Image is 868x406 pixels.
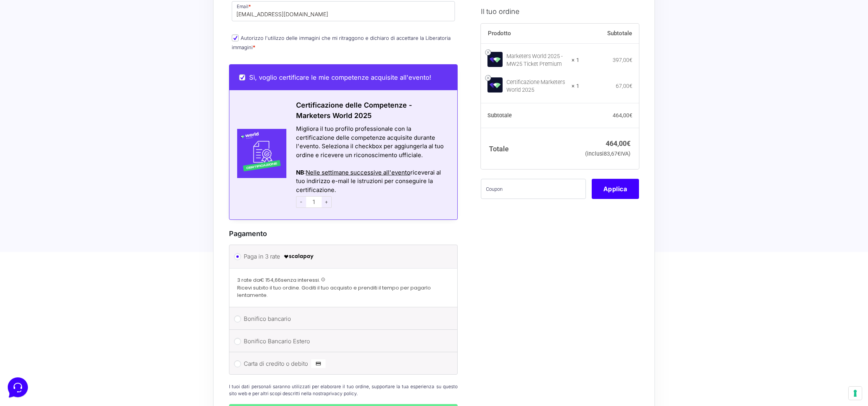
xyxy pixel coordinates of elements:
img: Certificazione Marketers World 2025 [487,77,503,93]
input: Autorizzo l'utilizzo delle immagini che mi ritraggono e dichiaro di accettare la Liberatoria imma... [232,34,239,41]
p: Aiuto [119,259,131,266]
label: Bonifico Bancario Estero [244,336,440,347]
iframe: Customerly Messenger Launcher [6,376,29,399]
button: Le tue preferenze relative al consenso per le tecnologie di tracciamento [849,387,862,400]
h3: Il tuo ordine [481,6,639,16]
th: Subtotale [481,103,580,128]
th: Subtotale [579,23,639,43]
input: Coupon [481,179,586,199]
div: Migliora il tuo profilo professionale con la certificazione delle competenze acquisite durante l'... [296,125,448,159]
h3: Pagamento [229,228,458,239]
img: Carta di credito o debito [311,359,325,368]
span: 83,67 [604,151,620,157]
a: privacy policy [326,391,356,396]
img: dark [37,43,53,59]
button: Home [6,248,54,266]
label: Carta di credito o debito [244,358,440,370]
span: Le tue conversazioni [12,31,66,37]
input: 1 [306,196,322,208]
span: € [627,139,630,147]
button: Inizia una conversazione [12,65,143,81]
input: Sì, voglio certificare le mie competenze acquisite all'evento! [239,74,245,81]
bdi: 464,00 [613,112,632,118]
span: € [617,151,620,157]
span: Nelle settimane successive all'evento [306,169,410,176]
th: Totale [481,128,580,169]
p: Messaggi [67,259,88,266]
th: Prodotto [481,23,580,43]
strong: × 1 [572,57,579,64]
div: Certificazione Marketers World 2025 [506,78,567,94]
img: Certificazione-MW24-300x300-1.jpg [229,129,286,178]
div: Marketers World 2025 - MW25 Ticket Premium [506,53,567,68]
div: : riceverai al tuo indirizzo e-mail le istruzioni per conseguire la certificazione. [296,168,448,195]
span: - [296,196,306,208]
img: dark [25,43,40,59]
label: Autorizzo l'utilizzo delle immagini che mi ritraggono e dichiaro di accettare la Liberatoria imma... [232,35,451,50]
small: (inclusi IVA) [585,151,630,157]
a: Apri Centro Assistenza [83,96,143,102]
span: Trova una risposta [12,96,60,102]
button: Messaggi [54,248,102,266]
span: € [629,82,632,89]
button: Aiuto [101,248,149,266]
span: Inizia una conversazione [50,70,114,76]
p: Home [23,259,36,266]
button: Applica [592,179,639,199]
img: scalapay-logo-black.png [283,252,314,261]
img: dark [12,43,28,59]
h2: Ciao da Marketers 👋 [6,6,130,19]
strong: × 1 [572,82,579,90]
input: Cerca un articolo... [17,113,127,120]
p: I tuoi dati personali saranno utilizzati per elaborare il tuo ordine, supportare la tua esperienz... [229,383,458,397]
label: Bonifico bancario [244,313,440,325]
span: € [629,112,632,118]
strong: NB [296,169,304,176]
img: Marketers World 2025 - MW25 Ticket Premium [487,51,503,67]
span: Sì, voglio certificare le mie competenze acquisite all'evento! [249,74,431,81]
div: Azioni del messaggio [296,159,448,168]
span: Certificazione delle Competenze - Marketers World 2025 [296,101,412,120]
label: Paga in 3 rate [244,251,440,262]
span: € [629,57,632,63]
bdi: 397,00 [613,57,632,63]
span: + [322,196,332,208]
bdi: 67,00 [616,82,632,89]
bdi: 464,00 [606,139,630,147]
